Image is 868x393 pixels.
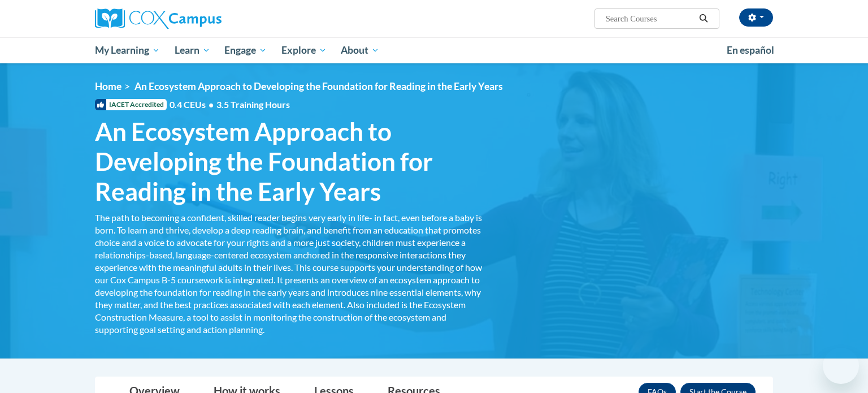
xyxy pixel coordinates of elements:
a: Home [95,80,121,92]
iframe: Button to launch messaging window [823,348,859,384]
a: Cox Campus [95,8,310,29]
button: Account Settings [739,8,773,27]
a: About [334,37,387,63]
span: IACET Accredited [95,99,167,110]
span: Engage [224,44,267,57]
input: Search Courses [605,12,695,25]
span: 0.4 CEUs [170,98,290,111]
span: 3.5 Training Hours [216,99,290,110]
button: Search [695,12,712,25]
a: My Learning [88,37,167,63]
a: Learn [167,37,218,63]
a: En español [719,38,782,62]
span: An Ecosystem Approach to Developing the Foundation for Reading in the Early Years [134,80,503,92]
span: • [209,99,214,110]
span: Explore [281,44,327,57]
div: The path to becoming a confident, skilled reader begins very early in life- in fact, even before ... [95,211,485,336]
a: Engage [217,37,274,63]
span: My Learning [95,44,160,57]
span: An Ecosystem Approach to Developing the Foundation for Reading in the Early Years [95,116,485,206]
img: Cox Campus [95,8,222,29]
div: Main menu [78,37,790,63]
a: Explore [274,37,334,63]
span: About [341,44,379,57]
span: En español [727,44,774,56]
span: Learn [175,44,210,57]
